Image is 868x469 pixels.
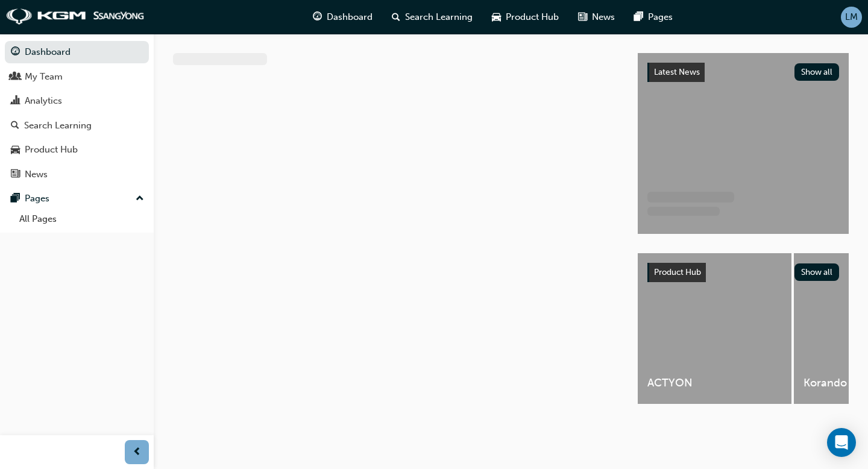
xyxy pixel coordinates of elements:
[634,10,643,25] span: pages-icon
[133,445,142,460] span: prev-icon
[11,145,20,156] span: car-icon
[5,90,149,112] a: Analytics
[647,63,839,82] a: Latest NewsShow all
[482,5,568,30] a: car-iconProduct Hub
[6,8,145,25] img: kgm
[11,194,20,204] span: pages-icon
[11,47,20,58] span: guage-icon
[5,39,149,187] button: DashboardMy TeamAnalyticsSearch LearningProduct HubNews
[11,169,20,180] span: news-icon
[638,253,791,404] a: ACTYON
[405,10,473,24] span: Search Learning
[11,72,20,83] span: people-icon
[647,376,782,390] span: ACTYON
[14,210,149,228] a: All Pages
[382,5,482,30] a: search-iconSearch Learning
[794,263,840,281] button: Show all
[5,115,149,137] a: Search Learning
[647,263,839,282] a: Product HubShow all
[654,67,700,77] span: Latest News
[25,168,48,181] div: News
[327,10,373,24] span: Dashboard
[25,70,63,84] div: My Team
[648,10,673,24] span: Pages
[25,192,49,206] div: Pages
[313,10,322,25] span: guage-icon
[303,5,382,30] a: guage-iconDashboard
[654,267,701,277] span: Product Hub
[5,187,149,210] button: Pages
[392,10,400,25] span: search-icon
[136,191,144,207] span: up-icon
[11,121,19,131] span: search-icon
[592,10,615,24] span: News
[568,5,624,30] a: news-iconNews
[25,143,78,157] div: Product Hub
[492,10,501,25] span: car-icon
[5,66,149,88] a: My Team
[827,428,856,457] div: Open Intercom Messenger
[5,41,149,63] a: Dashboard
[24,119,92,133] div: Search Learning
[25,94,62,108] div: Analytics
[794,63,840,81] button: Show all
[5,139,149,161] a: Product Hub
[578,10,587,25] span: news-icon
[11,96,20,107] span: chart-icon
[5,163,149,186] a: News
[624,5,682,30] a: pages-iconPages
[841,7,862,28] button: LM
[506,10,559,24] span: Product Hub
[845,10,858,24] span: LM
